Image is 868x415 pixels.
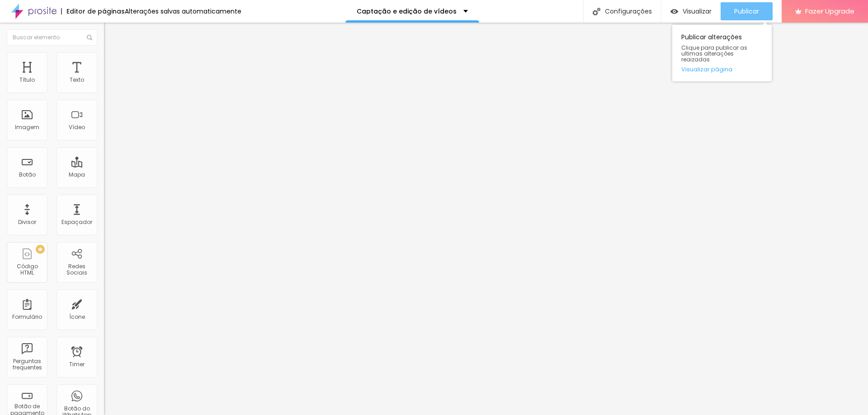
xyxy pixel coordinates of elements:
img: view-1.svg [670,8,678,15]
img: Icone [87,35,92,40]
div: Editor de páginas [61,8,125,14]
a: Visualizar página [681,66,763,72]
div: Código HTML [9,263,45,276]
div: Publicar alterações [672,25,772,81]
div: Redes Sociais [59,263,94,276]
div: Perguntas frequentes [9,358,45,371]
input: Buscar elemento [7,29,97,46]
div: Ícone [69,314,85,320]
span: Visualizar [683,8,712,15]
p: Captação e edição de vídeos [357,8,457,14]
span: Clique para publicar as ultimas alterações reaizadas [681,45,763,63]
div: Espaçador [61,219,92,225]
div: Texto [70,77,84,83]
div: Mapa [69,172,85,178]
button: Visualizar [661,2,721,20]
div: Título [19,77,35,83]
div: Imagem [15,124,39,131]
img: Icone [593,8,600,15]
span: Publicar [734,8,759,15]
iframe: Editor [104,23,868,415]
div: Botão [19,172,36,178]
span: Fazer Upgrade [805,7,854,15]
div: Vídeo [69,124,85,131]
div: Timer [69,361,85,368]
button: Publicar [721,2,773,20]
div: Alterações salvas automaticamente [125,8,241,14]
div: Formulário [12,314,42,320]
div: Divisor [18,219,36,225]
